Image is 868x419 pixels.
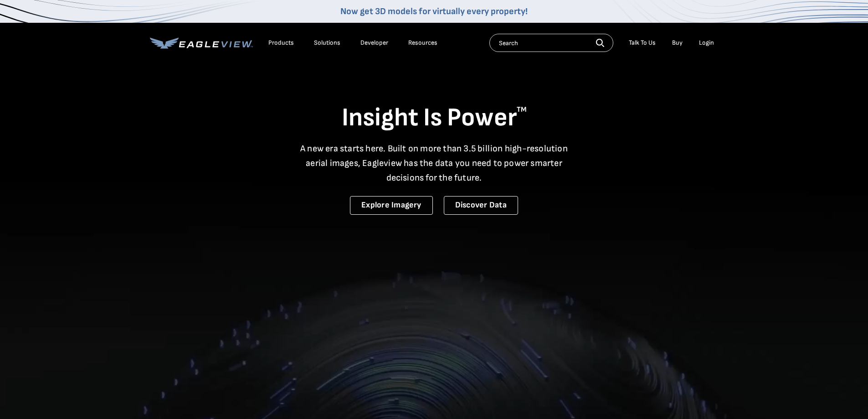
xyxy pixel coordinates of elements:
input: Search [489,34,613,52]
div: Talk To Us [629,39,656,47]
a: Discover Data [444,196,518,215]
a: Explore Imagery [350,196,433,215]
sup: TM [517,105,527,114]
div: Products [268,39,294,47]
a: Developer [360,39,388,47]
div: Resources [408,39,437,47]
div: Login [699,39,714,47]
p: A new era starts here. Built on more than 3.5 billion high-resolution aerial images, Eagleview ha... [295,141,574,185]
a: Now get 3D models for virtually every property! [340,6,528,17]
h1: Insight Is Power [150,102,719,134]
div: Solutions [314,39,340,47]
a: Buy [672,39,683,47]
